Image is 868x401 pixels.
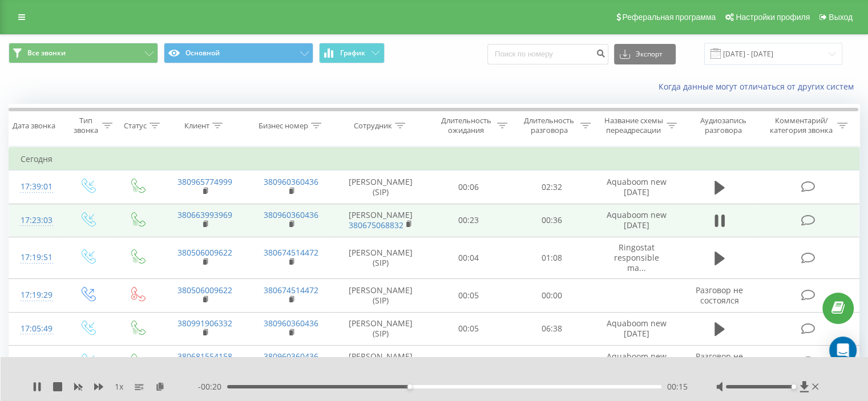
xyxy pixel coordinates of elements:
[72,116,99,135] div: Тип звонка
[427,345,510,378] td: 00:11
[259,121,308,131] div: Бизнес номер
[177,247,232,258] a: 380506009622
[264,318,318,329] a: 380960360436
[510,279,593,312] td: 00:00
[177,351,232,362] a: 380681554158
[768,116,834,135] div: Комментарий/категория звонка
[510,204,593,237] td: 00:36
[177,176,232,187] a: 380965774999
[696,285,743,306] span: Разговор не состоялся
[334,171,427,204] td: [PERSON_NAME] (SIP)
[264,209,318,220] a: 380960360436
[438,116,495,135] div: Длительность ожидания
[124,121,147,131] div: Статус
[21,318,51,340] div: 17:05:49
[319,43,385,63] button: График
[334,237,427,279] td: [PERSON_NAME] (SIP)
[177,318,232,329] a: 380991906332
[427,312,510,345] td: 00:05
[334,279,427,312] td: [PERSON_NAME] (SIP)
[690,116,757,135] div: Аудиозапись разговора
[21,176,51,198] div: 17:39:01
[604,116,664,135] div: Название схемы переадресации
[791,384,796,389] div: Accessibility label
[520,116,578,135] div: Длительность разговора
[593,312,679,345] td: Aquaboom new [DATE]
[177,285,232,295] a: 380506009622
[593,171,679,204] td: Aquaboom new [DATE]
[21,246,51,269] div: 17:19:51
[198,381,227,392] span: - 00:20
[21,209,51,232] div: 17:23:03
[264,247,318,258] a: 380674514472
[354,121,392,131] div: Сотрудник
[427,171,510,204] td: 00:06
[667,381,688,392] span: 00:15
[696,351,743,372] span: Разговор не состоялся
[334,312,427,345] td: [PERSON_NAME] (SIP)
[177,209,232,220] a: 380663993969
[21,284,51,306] div: 17:19:29
[115,381,123,392] span: 1 x
[164,43,313,63] button: Основной
[427,237,510,279] td: 00:04
[829,13,853,22] span: Выход
[334,204,427,237] td: [PERSON_NAME]
[510,171,593,204] td: 02:32
[622,13,716,22] span: Реферальная программа
[27,48,66,58] span: Все звонки
[21,351,51,373] div: 16:26:32
[659,81,859,92] a: Когда данные могут отличаться от других систем
[13,121,55,131] div: Дата звонка
[510,345,593,378] td: 00:00
[510,237,593,279] td: 01:08
[736,13,810,22] span: Настройки профиля
[593,345,679,378] td: Aquaboom new [DATE]
[9,43,158,63] button: Все звонки
[487,44,608,64] input: Поиск по номеру
[264,351,318,362] a: 380960360436
[349,220,403,230] a: 380675068832
[593,204,679,237] td: Aquaboom new [DATE]
[264,176,318,187] a: 380960360436
[427,204,510,237] td: 00:23
[264,285,318,295] a: 380674514472
[407,384,412,389] div: Accessibility label
[614,242,659,273] span: Ringostat responsible ma...
[510,312,593,345] td: 06:38
[184,121,209,131] div: Клиент
[340,49,365,57] span: График
[9,148,859,171] td: Сегодня
[829,337,857,364] div: Open Intercom Messenger
[614,44,676,64] button: Экспорт
[334,345,427,378] td: [PERSON_NAME] (SIP)
[427,279,510,312] td: 00:05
